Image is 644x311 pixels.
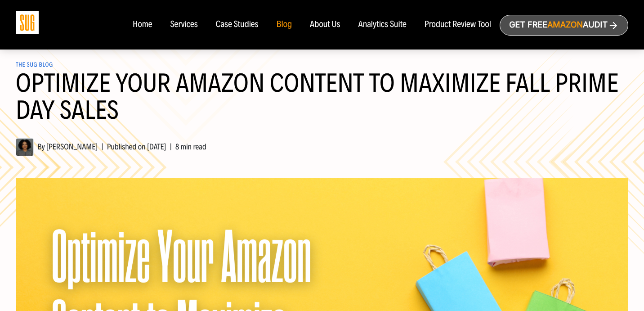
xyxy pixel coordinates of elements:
[16,138,34,156] img: Hanna Tekle
[277,20,292,30] a: Blog
[16,61,53,68] a: The SUG Blog
[358,20,407,30] a: Analytics Suite
[500,15,628,36] a: Get freeAmazonAudit
[16,142,206,152] span: By [PERSON_NAME] Published on [DATE] 8 min read
[166,142,175,152] span: |
[310,20,340,30] a: About Us
[16,70,628,135] h1: Optimize Your Amazon Content to Maximize Fall Prime Day Sales
[16,11,39,34] img: Sug
[98,142,107,152] span: |
[425,20,491,30] a: Product Review Tool
[133,20,152,30] a: Home
[547,20,583,30] span: Amazon
[170,20,197,30] a: Services
[216,20,259,30] a: Case Studies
